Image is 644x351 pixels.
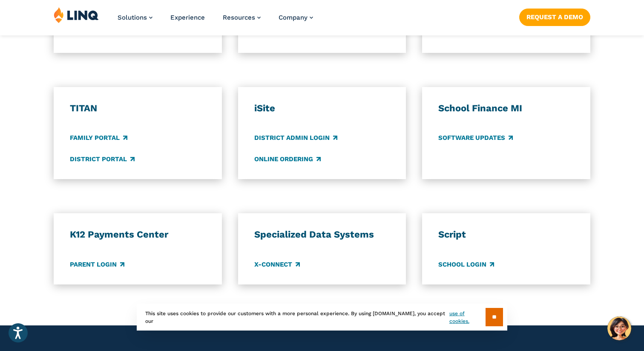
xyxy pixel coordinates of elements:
a: Family Portal [70,133,127,143]
h3: Script [438,229,574,241]
a: District Portal [70,154,135,164]
img: LINQ | K‑12 Software [54,7,99,23]
a: Online Ordering [254,154,321,164]
a: Resources [223,14,261,21]
a: Experience [170,14,205,21]
span: Resources [223,14,255,21]
a: Parent Login [70,260,124,269]
nav: Button Navigation [519,7,590,26]
a: Request a Demo [519,9,590,26]
a: District Admin Login [254,133,337,143]
h3: iSite [254,102,390,114]
nav: Primary Navigation [118,7,313,35]
span: Solutions [118,14,147,21]
a: Software Updates [438,133,513,143]
h3: K12 Payments Center [70,229,206,241]
a: Company [279,14,313,21]
div: This site uses cookies to provide our customers with a more personal experience. By using [DOMAIN... [137,304,507,331]
button: Hello, have a question? Let’s chat. [607,316,631,340]
a: X-Connect [254,260,300,269]
h3: TITAN [70,102,206,114]
a: use of cookies. [449,310,486,325]
h3: School Finance MI [438,102,574,114]
a: Solutions [118,14,152,21]
span: Company [279,14,308,21]
a: School Login [438,260,494,269]
h3: Specialized Data Systems [254,229,390,241]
